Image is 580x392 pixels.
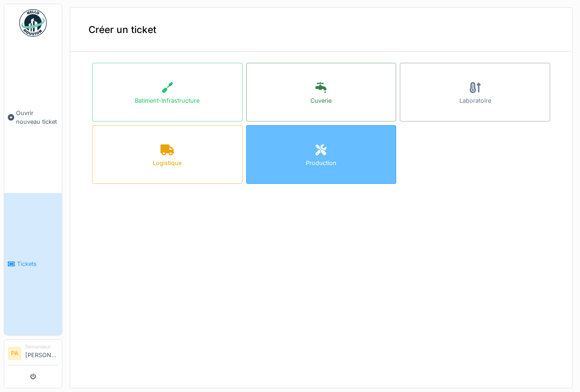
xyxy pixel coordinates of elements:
[25,343,58,350] div: Demandeur
[4,42,62,193] a: Ouvrir nouveau ticket
[135,96,199,105] div: Batiment-Infrastructure
[459,96,491,105] div: Laboratoire
[8,347,22,360] li: PA
[153,159,182,167] div: Logistique
[19,9,47,37] img: Badge_color-CXgf-gQk.svg
[8,343,58,365] a: PA Demandeur[PERSON_NAME]
[4,193,62,336] a: Tickets
[16,109,58,126] span: Ouvrir nouveau ticket
[25,343,58,363] li: [PERSON_NAME]
[310,96,331,105] div: Cuverie
[306,159,337,167] div: Production
[17,259,58,268] span: Tickets
[70,8,572,52] div: Créer un ticket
